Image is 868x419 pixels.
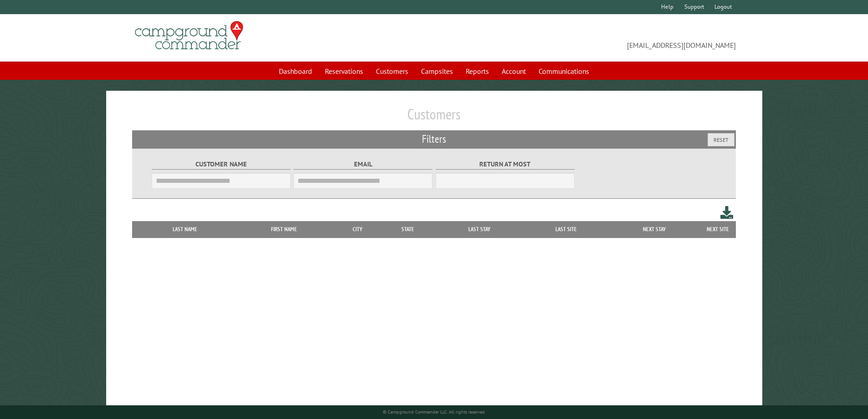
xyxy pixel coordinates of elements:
th: Last Name [137,221,233,238]
th: City [335,221,380,238]
label: Customer Name [152,159,291,170]
th: First Name [233,221,335,238]
img: Campground Commander [132,18,246,53]
a: Communications [533,62,595,80]
label: Email [293,159,432,170]
label: Return at most [436,159,575,170]
a: Reservations [319,62,369,80]
th: Last Site [523,221,609,238]
th: Next Stay [609,221,700,238]
th: Last Stay [436,221,523,238]
small: © Campground Commander LLC. All rights reserved. [383,409,486,415]
a: Dashboard [273,62,318,80]
th: State [380,221,436,238]
span: [EMAIL_ADDRESS][DOMAIN_NAME] [434,25,736,51]
h1: Customers [132,105,736,130]
th: Next Site [699,221,736,238]
a: Download this customer list (.csv) [720,204,734,221]
a: Account [496,62,531,80]
a: Campsites [416,62,458,80]
a: Reports [460,62,494,80]
a: Customers [370,62,414,80]
button: Reset [708,133,734,146]
h2: Filters [132,130,736,148]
